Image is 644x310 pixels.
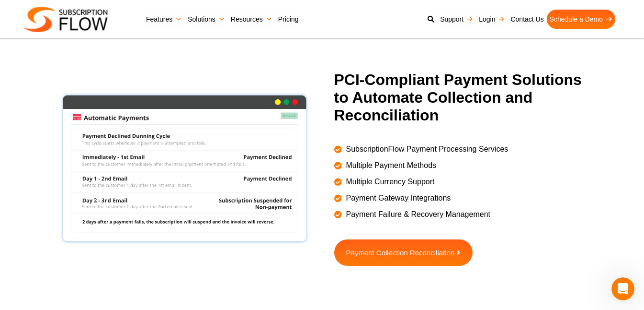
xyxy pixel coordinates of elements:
iframe: Intercom live chat [611,277,634,300]
img: PCI-Compliant Payment Solutions to Automate Collection and Reconciliation [59,91,310,246]
span: Multiple Currency Support [344,176,435,188]
a: Features [143,10,185,29]
h2: PCI-Compliant Payment Solutions to Automate Collection and Reconciliation [334,71,586,124]
a: Schedule a Demo [547,10,615,29]
span: SubscriptionFlow Payment Processing Services [344,143,508,155]
span: Payment Collection Reconciliation [346,249,455,256]
img: Subscriptionflow [24,7,108,32]
span: Multiple Payment Methods [344,160,437,171]
a: Solutions [185,10,228,29]
a: Login [476,10,508,29]
a: Resources [228,10,275,29]
a: Payment Collection Reconciliation [334,239,473,266]
a: Pricing [275,10,302,29]
a: Contact Us [508,10,546,29]
a: Support [437,10,476,29]
span: Payment Gateway Integrations [344,192,451,204]
span: Payment Failure & Recovery Management [344,209,490,220]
